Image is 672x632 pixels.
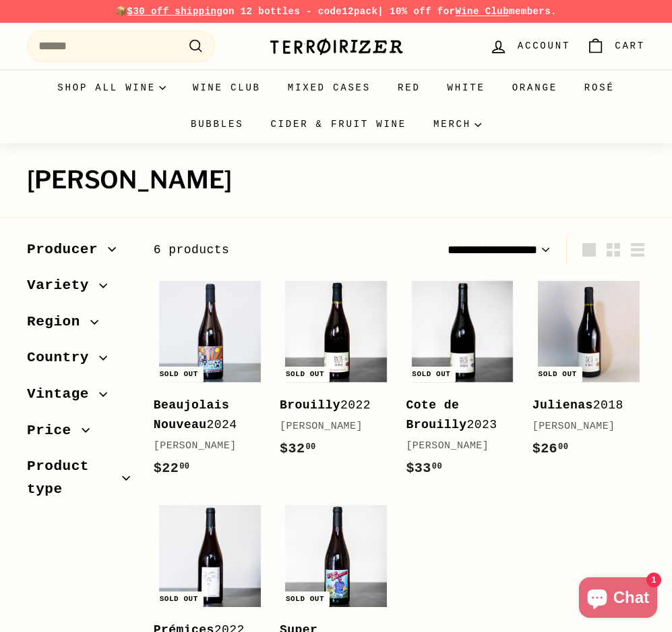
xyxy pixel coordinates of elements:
a: Orange [499,70,571,106]
b: Cote de Brouilly [406,398,466,431]
div: [PERSON_NAME] [154,438,253,454]
div: Sold out [154,367,204,382]
a: Wine Club [179,70,274,106]
a: Account [481,26,578,66]
span: $32 [280,441,316,456]
div: 2022 [280,396,379,415]
span: Region [27,311,90,334]
b: Brouilly [280,398,340,412]
sup: 00 [179,462,189,471]
a: Wine Club [455,6,509,17]
button: Producer [27,235,132,271]
b: Beaujolais Nouveau [154,398,230,431]
summary: Merch [420,106,495,142]
button: Product type [27,452,132,510]
span: Vintage [27,383,99,406]
a: Bubbles [177,106,257,142]
a: Mixed Cases [274,70,384,106]
a: Cider & Fruit Wine [257,106,420,142]
span: Product type [27,455,122,500]
a: Sold out Julienas2018[PERSON_NAME] [532,275,645,473]
span: Variety [27,274,99,297]
a: Red [384,70,434,106]
button: Variety [27,271,132,307]
div: [PERSON_NAME] [406,438,505,454]
div: Sold out [280,367,330,382]
span: Cart [615,38,645,53]
div: 2024 [154,396,253,435]
span: $22 [154,460,190,476]
div: Sold out [406,367,456,382]
button: Vintage [27,379,132,416]
div: 6 products [154,240,400,260]
span: Producer [27,238,108,261]
summary: Shop all wine [44,70,179,106]
a: Rosé [571,70,628,106]
sup: 00 [558,442,568,452]
button: Country [27,343,132,379]
a: Sold out Cote de Brouilly2023[PERSON_NAME] [406,275,518,493]
p: 📦 on 12 bottles - code | 10% off for members. [27,4,645,19]
h1: [PERSON_NAME] [27,167,645,194]
sup: 00 [305,442,315,452]
div: Sold out [280,591,330,607]
b: Julienas [532,398,593,412]
a: White [434,70,499,106]
span: $33 [406,460,442,476]
strong: 12pack [342,6,377,17]
span: Account [518,38,570,53]
span: $30 off shipping [127,6,223,17]
a: Sold out Beaujolais Nouveau2024[PERSON_NAME] [154,275,266,493]
div: Sold out [533,367,582,382]
button: Region [27,307,132,344]
inbox-online-store-chat: Shopify online store chat [575,577,661,621]
div: 2023 [406,396,505,435]
a: Sold out Brouilly2022[PERSON_NAME] [280,275,392,473]
div: [PERSON_NAME] [280,419,379,435]
span: $26 [532,441,569,456]
span: Price [27,419,82,442]
sup: 00 [432,462,442,471]
button: Price [27,416,132,452]
span: Country [27,346,99,369]
div: 2018 [532,396,632,415]
div: [PERSON_NAME] [532,419,632,435]
div: Sold out [154,591,204,607]
a: Cart [578,26,653,66]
